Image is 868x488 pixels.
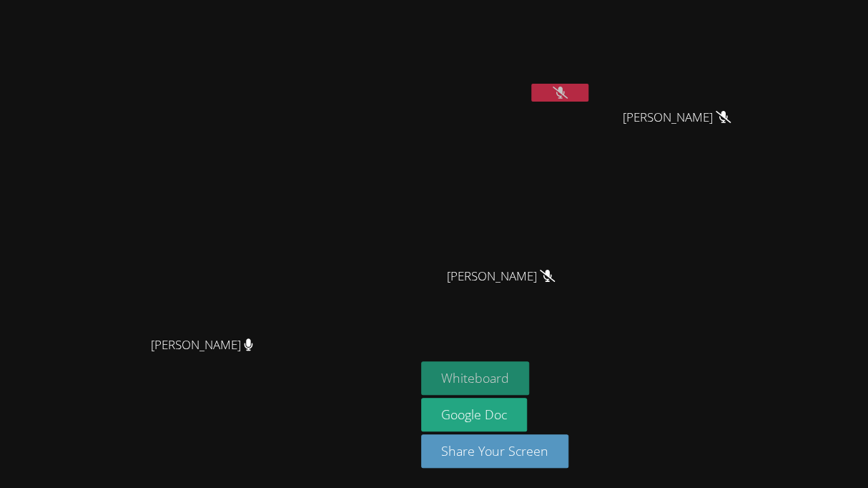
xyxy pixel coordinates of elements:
a: Google Doc [421,398,527,431]
span: [PERSON_NAME] [623,107,731,128]
span: [PERSON_NAME] [151,335,253,356]
span: [PERSON_NAME] [447,266,555,287]
button: Share Your Screen [421,434,568,468]
button: Whiteboard [421,361,529,395]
